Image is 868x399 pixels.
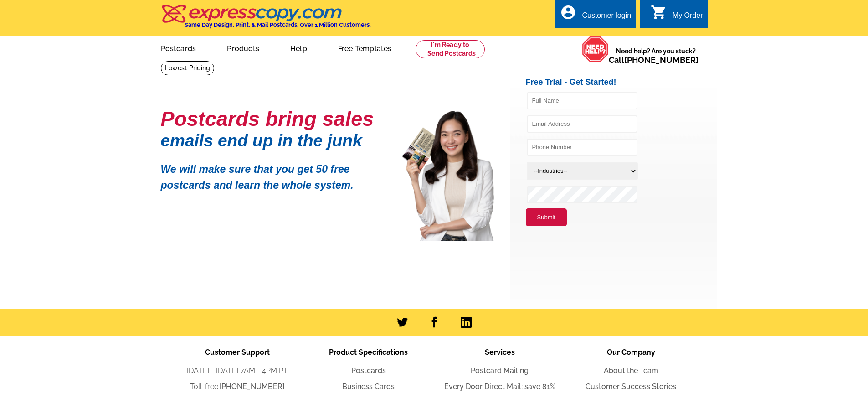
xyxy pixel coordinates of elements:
h2: Free Trial - Get Started! [526,78,717,88]
div: My Order [673,11,703,24]
a: [PHONE_NUMBER] [624,55,699,65]
a: Customer Success Stories [586,382,676,391]
a: Postcards [146,37,211,58]
input: Email Address [527,115,637,133]
span: Need help? Are you stuck? [609,47,703,65]
a: Help [276,37,322,58]
input: Phone Number [527,139,637,156]
a: Every Door Direct Mail: save 81% [444,382,555,391]
a: Same Day Design, Print, & Mail Postcards. Over 1 Million Customers. [161,11,371,28]
a: Postcards [351,366,386,375]
a: Business Cards [342,382,395,391]
i: shopping_cart [651,4,667,21]
a: shopping_cart My Order [651,10,703,21]
h1: emails end up in the junk [161,136,389,145]
h4: Same Day Design, Print, & Mail Postcards. Over 1 Million Customers. [185,21,371,28]
i: account_circle [560,4,576,21]
div: Customer login [582,11,631,24]
img: help [582,36,609,62]
span: Our Company [607,348,655,357]
span: Customer Support [205,348,270,357]
a: Products [212,37,274,58]
span: Services [485,348,515,357]
span: Call [609,55,699,65]
li: [DATE] - [DATE] 7AM - 4PM PT [172,365,303,376]
h1: Postcards bring sales [161,111,389,127]
a: account_circle Customer login [560,10,631,21]
p: We will make sure that you get 50 free postcards and learn the whole system. [161,155,389,193]
a: Postcard Mailing [471,366,529,375]
span: Product Specifications [329,348,408,357]
button: Submit [526,208,567,227]
li: Toll-free: [172,381,303,392]
input: Full Name [527,92,637,109]
a: [PHONE_NUMBER] [220,382,284,391]
a: Free Templates [324,37,406,58]
a: About the Team [604,366,658,375]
